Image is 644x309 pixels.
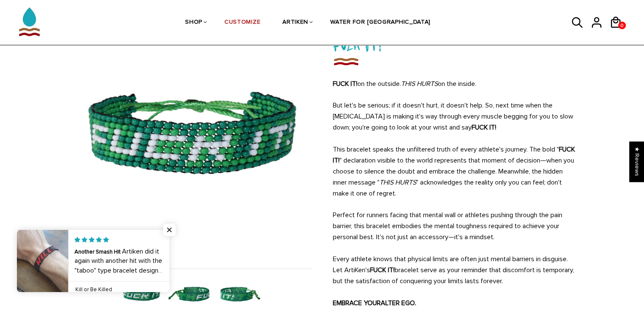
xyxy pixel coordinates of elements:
span: ALTER EGO [381,299,415,307]
div: Click to open Judge.me floating reviews tab [630,141,644,182]
p: on the outside. on the inside. [333,78,576,89]
strong: FUCK IT! [472,123,496,132]
span: . [415,299,416,307]
em: THIS HURTS [379,178,416,187]
p: Perfect for runners facing that mental wall or athletes pushing through the pain barrier, this br... [333,210,576,243]
img: Fuck It! [68,17,312,260]
strong: FUCK IT! [370,266,395,274]
span: Close popup widget [163,223,176,236]
em: THIS HURTS [401,80,438,88]
a: SHOP [185,0,202,45]
a: WATER FOR [GEOGRAPHIC_DATA] [330,0,431,45]
a: ARTIKEN [282,0,308,45]
span: 0 [618,20,626,31]
strong: EMBRACE YOUR [333,299,415,307]
strong: FUCK IT! [333,80,357,88]
a: CUSTOMIZE [224,0,260,45]
strong: FUCK IT! [333,145,575,165]
p: Every athlete knows that physical limits are often just mental barriers in disguise. Let ArtiKen'... [333,254,576,287]
p: But let's be serious; if it doesn't hurt, it doesn't help. So, next time when the [MEDICAL_DATA] ... [333,100,576,133]
img: Fuck It! [333,55,359,67]
a: 0 [618,22,626,29]
p: This bracelet speaks the unfiltered truth of every athlete's journey. The bold " " declaration vi... [333,144,576,199]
